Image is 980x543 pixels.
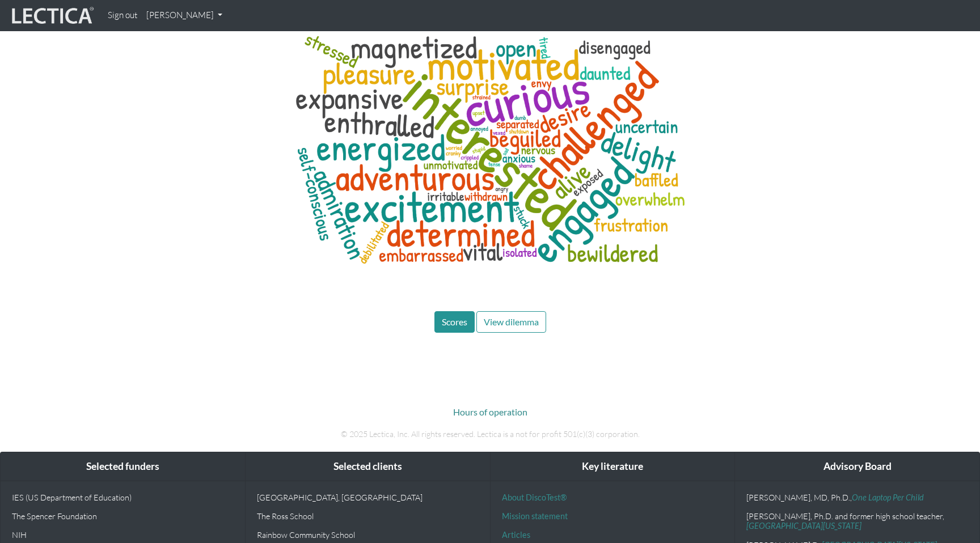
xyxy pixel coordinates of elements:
[246,452,490,481] div: Selected clients
[453,406,527,417] a: Hours of operation
[12,511,234,521] p: The Spencer Foundation
[257,530,479,540] p: Rainbow Community School
[746,521,861,531] a: [GEOGRAPHIC_DATA][US_STATE]
[175,428,805,440] p: © 2025 Lectica, Inc. All rights reserved. Lectica is a not for profit 501(c)(3) corporation.
[735,452,979,481] div: Advisory Board
[746,511,968,531] p: [PERSON_NAME], Ph.D. and former high school teacher,
[12,530,234,540] p: NIH
[502,511,568,521] a: Mission statement
[502,530,530,540] a: Articles
[1,452,245,481] div: Selected funders
[442,316,467,327] span: Scores
[257,511,479,521] p: The Ross School
[142,5,227,27] a: [PERSON_NAME]
[12,493,234,502] p: IES (US Department of Education)
[746,493,968,502] p: [PERSON_NAME], MD, Ph.D.,
[476,311,546,333] button: View dilemma
[434,311,475,333] button: Scores
[491,452,735,481] div: Key literature
[502,493,567,502] a: About DiscoTest®
[103,5,142,27] a: Sign out
[852,493,924,502] a: One Laptop Per Child
[283,24,697,275] img: words associated with not understanding for learnaholics
[484,316,539,327] span: View dilemma
[257,493,479,502] p: [GEOGRAPHIC_DATA], [GEOGRAPHIC_DATA]
[9,5,94,27] img: lecticalive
